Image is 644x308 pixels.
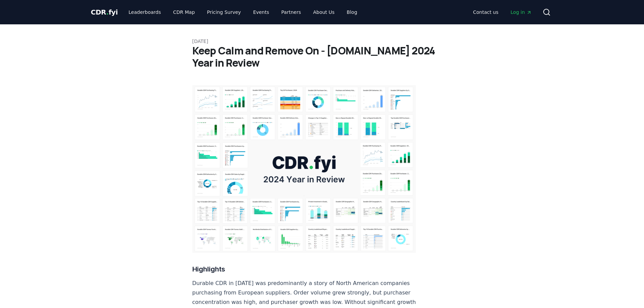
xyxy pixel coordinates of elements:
[468,6,537,18] nav: Main
[505,6,537,18] a: Log in
[192,85,416,253] img: blog post image
[91,8,118,16] span: CDR fyi
[123,6,362,18] nav: Main
[106,8,109,16] span: .
[201,6,246,18] a: Pricing Survey
[276,6,306,18] a: Partners
[308,6,340,18] a: About Us
[192,45,452,69] h1: Keep Calm and Remove On - [DOMAIN_NAME] 2024 Year in Review
[341,6,363,18] a: Blog
[192,264,416,275] h3: Highlights
[248,6,275,18] a: Events
[510,9,531,16] span: Log in
[192,38,452,45] p: [DATE]
[123,6,166,18] a: Leaderboards
[168,6,200,18] a: CDR Map
[468,6,504,18] a: Contact us
[91,7,118,17] a: CDR.fyi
